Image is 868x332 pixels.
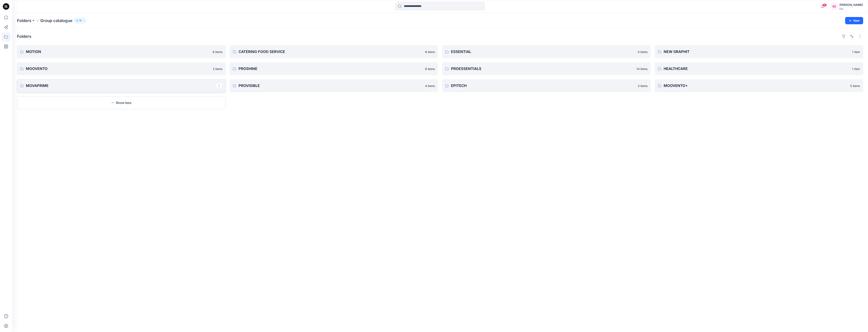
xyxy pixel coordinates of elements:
[664,66,850,72] p: HEALTHCARE
[17,18,31,23] a: Folders
[664,49,850,55] p: NEW GRAPHIT
[636,67,647,71] p: 14 items
[26,66,210,72] p: MOOVENTO
[239,49,423,55] p: CATERING FOOD SERVICE
[239,83,423,89] p: PROVISIBLE
[451,66,634,72] p: PROESSENTIALS
[655,45,863,58] a: NEW GRAPHIT1 item
[442,62,651,75] a: PROESSENTIALS14 items
[451,83,635,89] p: EPITECH
[822,3,827,7] span: 16
[638,84,647,88] p: 3 items
[425,50,435,54] p: 6 items
[26,83,216,89] p: MOVAPRIME
[17,96,226,109] button: Show less
[845,17,863,24] button: New
[40,18,72,23] p: Group catalogue
[655,79,863,92] a: MOOVENTO+5 items
[655,62,863,75] a: HEALTHCARE1 item
[839,2,863,7] div: [PERSON_NAME]
[74,18,87,23] button: 15
[213,67,222,71] p: 2 items
[213,50,222,54] p: 6 items
[451,49,635,55] p: ESSENTIAL
[442,45,651,58] a: ESSENTIAL0 items
[638,50,647,54] p: 0 items
[79,18,82,23] p: 15
[852,67,860,71] p: 1 item
[442,79,651,92] a: EPITECH3 items
[17,34,31,39] h4: Folders
[664,83,848,89] p: MOOVENTO+
[839,7,863,10] div: Elis
[17,45,226,58] a: MOTION6 items
[425,84,435,88] p: 4 items
[239,66,423,72] p: PROSHINE
[17,62,226,75] a: MOOVENTO2 items
[852,50,860,54] p: 1 item
[425,67,435,71] p: 6 items
[850,84,860,88] p: 5 items
[230,45,438,58] a: CATERING FOOD SERVICE6 items
[831,3,838,10] div: SC
[230,79,438,92] a: PROVISIBLE4 items
[17,79,226,92] a: MOVAPRIME
[26,49,210,55] p: MOTION
[230,62,438,75] a: PROSHINE6 items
